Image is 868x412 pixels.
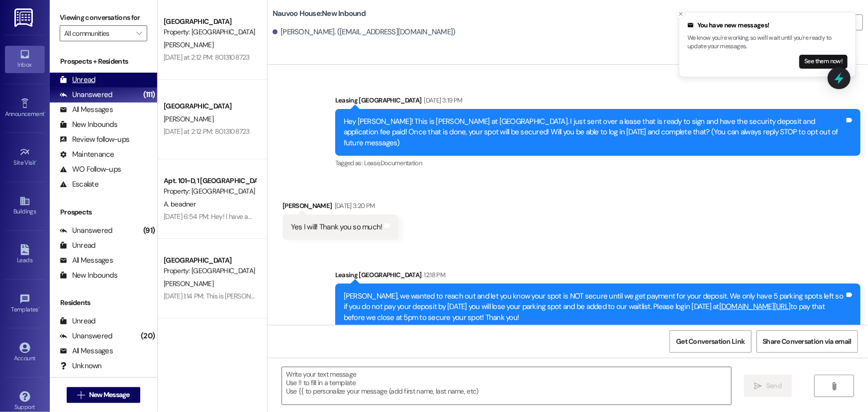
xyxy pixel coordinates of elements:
div: Yes I will! Thank you so much! [291,222,383,232]
div: (20) [138,328,157,344]
i:  [136,29,142,37]
div: Prospects + Residents [50,56,157,67]
div: All Messages [60,346,113,356]
p: We know you're working, so we'll wait until you're ready to update your messages. [687,34,848,51]
span: [PERSON_NAME] [164,279,213,288]
button: Send [744,375,792,397]
span: • [36,158,37,165]
div: New Inbounds [60,119,117,130]
input: All communities [64,25,131,41]
div: Escalate [60,179,98,190]
span: [PERSON_NAME] [164,114,213,123]
div: WO Follow-ups [60,164,121,175]
div: [GEOGRAPHIC_DATA] [164,101,256,111]
span: Lease , [364,159,381,167]
div: Property: [GEOGRAPHIC_DATA] [164,186,256,197]
div: Unanswered [60,90,112,100]
div: [GEOGRAPHIC_DATA] [164,340,256,350]
button: Close toast [676,9,686,19]
span: [PERSON_NAME] [164,40,213,49]
button: See them now! [799,55,848,69]
i:  [755,382,762,390]
div: Unknown [60,361,102,371]
a: [DOMAIN_NAME][URL] [719,302,791,311]
div: [DATE] at 2:12 PM: 8013108723 [164,53,250,62]
a: Site Visit • [5,144,45,171]
div: Prospects [50,207,157,217]
div: [DATE] at 2:12 PM: 8013108723 [164,127,250,136]
span: Share Conversation via email [763,336,852,347]
div: (91) [141,223,157,238]
span: • [38,305,40,311]
a: Templates • [5,291,45,317]
div: New Inbounds [60,270,117,281]
button: Get Conversation Link [670,330,751,353]
div: 12:18 PM [422,270,446,280]
span: A. beadner [164,200,195,208]
a: Account [5,339,45,366]
img: ResiDesk Logo [14,8,35,27]
div: All Messages [60,255,113,266]
div: [PERSON_NAME] [283,201,398,214]
span: New Message [89,390,130,400]
div: (111) [141,87,157,103]
a: Leads [5,241,45,268]
div: Unread [60,240,96,251]
span: • [44,109,46,116]
span: Get Conversation Link [676,336,745,347]
button: New Message [67,387,140,403]
i:  [77,391,85,399]
label: Viewing conversations for [60,10,147,25]
div: Unread [60,75,96,85]
div: Leasing [GEOGRAPHIC_DATA] [335,95,861,109]
div: [PERSON_NAME], we wanted to reach out and let you know your spot is NOT secure until we get payme... [344,291,845,323]
div: Maintenance [60,149,114,160]
span: Documentation [381,159,422,167]
div: Unanswered [60,225,112,236]
b: Nauvoo House: New Inbound [273,8,366,19]
div: Leasing [GEOGRAPHIC_DATA] [335,270,861,284]
a: Buildings [5,193,45,219]
div: All Messages [60,104,113,115]
div: [DATE] 3:20 PM [332,201,375,211]
div: [DATE] 1:14 PM: This is [PERSON_NAME], I'm selling my contract to [PERSON_NAME] [164,292,400,301]
div: You have new messages! [687,20,848,30]
div: [DATE] 6:54 PM: Hey! I have an apartment problem to report, I called the number but it's outside ... [164,212,661,221]
div: Unanswered [60,331,112,341]
div: Hey [PERSON_NAME]! This is [PERSON_NAME] at [GEOGRAPHIC_DATA]. I just sent over a lease that is r... [344,116,845,148]
button: Share Conversation via email [757,330,858,353]
div: Property: [GEOGRAPHIC_DATA] [164,27,256,37]
div: Residents [50,298,157,308]
div: Unread [60,316,96,326]
a: Inbox [5,46,45,73]
span: Send [766,381,781,391]
div: Property: [GEOGRAPHIC_DATA] [164,266,256,276]
div: Apt. 101~D, 1 [GEOGRAPHIC_DATA] [164,176,256,186]
i:  [831,382,838,390]
div: Review follow-ups [60,134,129,145]
div: [GEOGRAPHIC_DATA] [164,255,256,266]
div: [GEOGRAPHIC_DATA] [164,16,256,27]
div: [PERSON_NAME]. ([EMAIL_ADDRESS][DOMAIN_NAME]) [273,27,456,37]
div: Tagged as: [335,156,861,170]
div: [DATE] 3:19 PM [422,95,463,105]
